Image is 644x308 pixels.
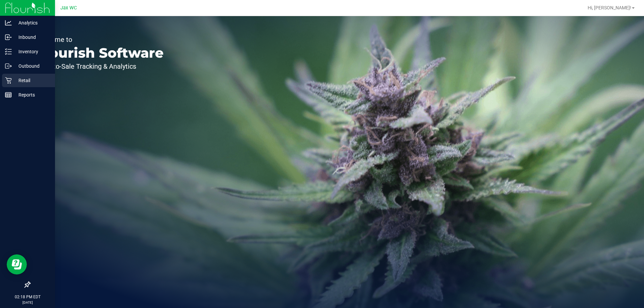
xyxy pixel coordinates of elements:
[5,48,12,55] inline-svg: Inventory
[12,62,52,70] p: Outbound
[5,19,12,26] inline-svg: Analytics
[5,91,12,98] inline-svg: Reports
[12,19,52,27] p: Analytics
[36,46,164,60] p: Flourish Software
[36,63,164,70] p: Seed-to-Sale Tracking & Analytics
[7,254,27,274] iframe: Resource center
[5,34,12,41] inline-svg: Inbound
[5,77,12,84] inline-svg: Retail
[5,63,12,69] inline-svg: Outbound
[36,36,164,43] p: Welcome to
[3,294,52,300] p: 02:18 PM EDT
[12,48,52,56] p: Inventory
[60,5,77,11] span: Jax WC
[3,300,52,305] p: [DATE]
[12,91,52,99] p: Reports
[12,33,52,41] p: Inbound
[588,5,631,10] span: Hi, [PERSON_NAME]!
[12,76,52,84] p: Retail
